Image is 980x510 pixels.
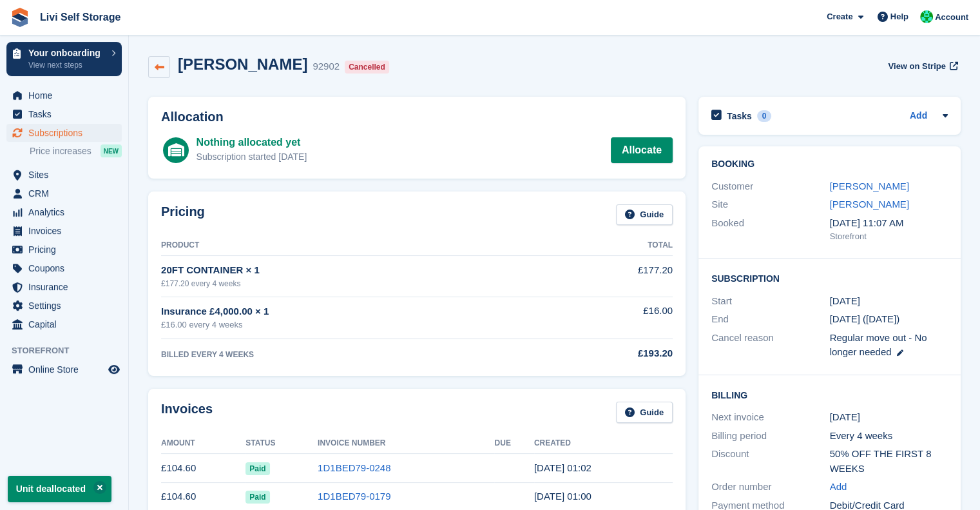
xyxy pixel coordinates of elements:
h2: Tasks [727,110,752,122]
div: 20FT CONTAINER × 1 [161,263,548,278]
a: menu [6,166,122,184]
div: Storefront [830,230,948,243]
div: BILLED EVERY 4 WEEKS [161,349,548,360]
div: Billing period [711,429,830,444]
span: Account [935,11,968,24]
a: menu [6,222,122,240]
span: Home [28,86,106,104]
h2: Billing [711,388,948,401]
div: Insurance £4,000.00 × 1 [161,304,548,319]
div: Subscription started [DATE] [197,150,307,164]
a: Price increases NEW [30,144,122,158]
div: Booked [711,216,830,243]
h2: Booking [711,159,948,170]
span: Paid [245,462,269,475]
a: Add [910,109,927,124]
h2: Invoices [161,402,213,423]
a: Your onboarding View next steps [6,42,122,76]
a: Allocate [611,137,673,163]
th: Product [161,235,548,256]
a: menu [6,105,122,123]
th: Invoice Number [318,433,494,454]
img: Joe Robertson [920,10,933,23]
span: Invoices [28,222,106,240]
p: Your onboarding [28,48,105,57]
div: Cancelled [345,61,389,74]
h2: Allocation [161,110,673,124]
a: menu [6,203,122,221]
a: menu [6,240,122,259]
h2: Subscription [711,271,948,284]
th: Total [548,235,673,256]
div: Site [711,197,830,212]
div: Nothing allocated yet [197,135,307,150]
img: stora-icon-8386f47178a22dfd0bd8f6a31ec36ba5ce8667c1dd55bd0f319d3a0aa187defe.svg [10,8,30,27]
td: £177.20 [548,256,673,297]
span: Settings [28,297,106,315]
span: Storefront [12,344,128,357]
a: menu [6,360,122,378]
td: £16.00 [548,297,673,338]
a: Add [830,480,847,495]
a: menu [6,315,122,333]
span: Pricing [28,240,106,259]
div: Discount [711,447,830,476]
a: [PERSON_NAME] [830,199,909,210]
div: £177.20 every 4 weeks [161,278,548,289]
span: CRM [28,184,106,202]
time: 2025-06-29 00:00:27 UTC [534,491,591,502]
span: Price increases [30,145,91,157]
div: End [711,312,830,327]
span: Coupons [28,259,106,277]
div: £193.20 [548,346,673,361]
a: 1D1BED79-0179 [318,491,390,502]
span: Create [827,10,852,23]
span: Sites [28,166,106,184]
time: 2025-06-29 00:00:00 UTC [830,294,860,309]
a: menu [6,259,122,277]
span: Capital [28,315,106,333]
a: menu [6,278,122,296]
th: Amount [161,433,245,454]
p: View next steps [28,59,105,71]
div: Start [711,294,830,309]
span: Analytics [28,203,106,221]
span: Insurance [28,278,106,296]
span: Regular move out - No longer needed [830,332,927,358]
span: [DATE] ([DATE]) [830,313,900,324]
p: Unit deallocated [8,476,111,502]
a: View on Stripe [883,55,961,77]
span: Tasks [28,105,106,123]
div: Cancel reason [711,331,830,360]
h2: Pricing [161,204,205,226]
a: menu [6,297,122,315]
div: Every 4 weeks [830,429,948,444]
div: [DATE] 11:07 AM [830,216,948,231]
span: Paid [245,491,269,504]
a: Preview store [106,362,122,377]
span: Online Store [28,360,106,378]
span: View on Stripe [888,60,945,73]
td: £104.60 [161,454,245,483]
div: NEW [101,144,122,157]
h2: [PERSON_NAME] [178,55,307,73]
div: 92902 [312,59,340,74]
div: [DATE] [830,410,948,425]
a: Guide [616,204,673,226]
a: menu [6,184,122,202]
a: [PERSON_NAME] [830,181,909,191]
a: menu [6,124,122,142]
a: Guide [616,402,673,423]
th: Created [534,433,673,454]
div: £16.00 every 4 weeks [161,319,548,331]
a: 1D1BED79-0248 [318,462,390,473]
div: Order number [711,480,830,495]
a: Livi Self Storage [35,6,126,28]
span: Help [890,10,908,23]
th: Due [494,433,533,454]
div: Customer [711,179,830,194]
span: Subscriptions [28,124,106,142]
div: 0 [757,110,772,122]
div: Next invoice [711,410,830,425]
a: menu [6,86,122,104]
